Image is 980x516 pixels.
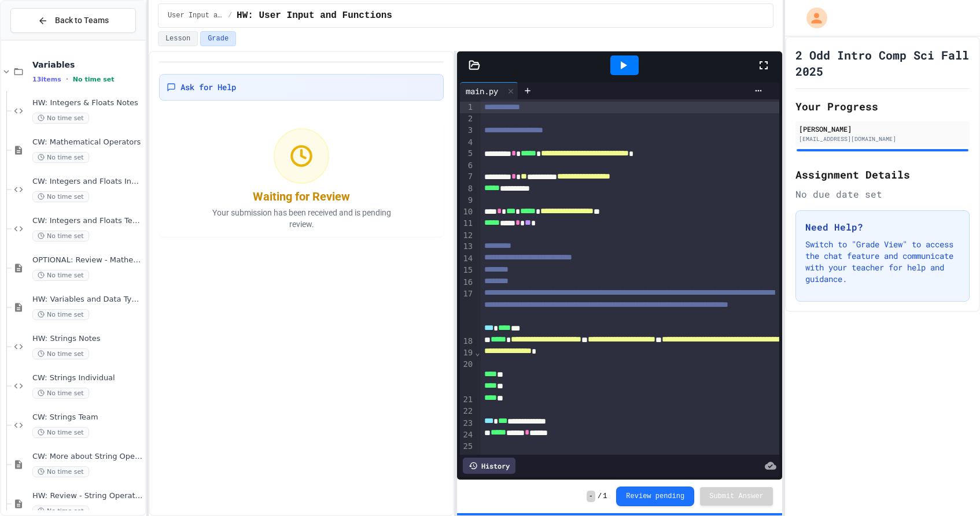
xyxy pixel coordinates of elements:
div: 23 [460,418,474,429]
span: No time set [32,348,89,359]
span: / [598,492,602,501]
div: 20 [460,359,474,394]
span: HW: Variables and Data Types [32,295,143,305]
div: [PERSON_NAME] [799,124,966,134]
div: 17 [460,288,474,336]
div: 12 [460,230,474,242]
button: Lesson [158,31,198,46]
span: No time set [32,309,89,320]
span: CW: Integers and Floats Team [32,216,143,226]
div: [EMAIL_ADDRESS][DOMAIN_NAME] [799,135,966,143]
div: main.py [460,85,504,97]
div: Waiting for Review [253,188,350,205]
span: No time set [32,152,89,163]
div: 11 [460,218,474,229]
span: HW: User Input and Functions [237,9,392,23]
div: 9 [460,195,474,206]
span: No time set [32,191,89,202]
div: 14 [460,253,474,265]
div: No due date set [795,187,970,201]
span: No time set [32,466,89,477]
div: 22 [460,406,474,417]
div: 19 [460,347,474,359]
div: 3 [460,125,474,136]
button: Grade [200,31,236,46]
div: 16 [460,277,474,288]
h3: Need Help? [805,220,960,234]
h2: Assignment Details [795,166,970,183]
div: 6 [460,160,474,172]
button: Submit Answer [700,487,773,506]
span: No time set [32,113,89,124]
div: 10 [460,206,474,218]
div: 26 [460,452,474,464]
span: HW: Strings Notes [32,334,143,344]
div: 1 [460,102,474,113]
div: My Account [794,5,830,31]
div: History [463,458,515,474]
p: Switch to "Grade View" to access the chat feature and communicate with your teacher for help and ... [805,239,960,285]
span: CW: Integers and Floats Individual [32,177,143,187]
span: No time set [32,270,89,281]
span: CW: More about String Operators [32,452,143,462]
span: CW: Strings Individual [32,373,143,383]
span: CW: Mathematical Operators [32,138,143,147]
span: HW: Review - String Operators [32,491,143,501]
span: HW: Integers & Floats Notes [32,98,143,108]
div: 13 [460,241,474,253]
div: 25 [460,441,474,452]
div: main.py [460,82,518,99]
span: No time set [73,76,115,83]
span: User Input and Functions [168,11,223,20]
span: OPTIONAL: Review - Mathematical Operators [32,255,143,265]
h1: 2 Odd Intro Comp Sci Fall 2025 [795,47,970,79]
span: No time set [32,231,89,242]
span: Ask for Help [180,81,236,93]
div: 21 [460,394,474,406]
span: Variables [32,60,143,70]
p: Your submission has been received and is pending review. [197,207,406,230]
span: Fold line [474,348,480,357]
div: 5 [460,148,474,159]
span: CW: Strings Team [32,413,143,422]
span: • [66,75,68,84]
div: 2 [460,113,474,125]
span: Fold line [474,453,480,462]
span: Back to Teams [55,14,109,27]
div: 4 [460,137,474,149]
span: No time set [32,388,89,399]
span: No time set [32,427,89,438]
span: Submit Answer [709,492,764,501]
div: 8 [460,183,474,195]
button: Review pending [616,487,694,506]
div: 18 [460,336,474,347]
button: Back to Teams [10,8,136,33]
span: 13 items [32,76,61,83]
div: 15 [460,265,474,276]
h2: Your Progress [795,98,970,114]
div: 7 [460,171,474,183]
span: - [587,491,595,502]
span: 1 [603,492,607,501]
span: / [228,11,232,20]
div: 24 [460,429,474,441]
